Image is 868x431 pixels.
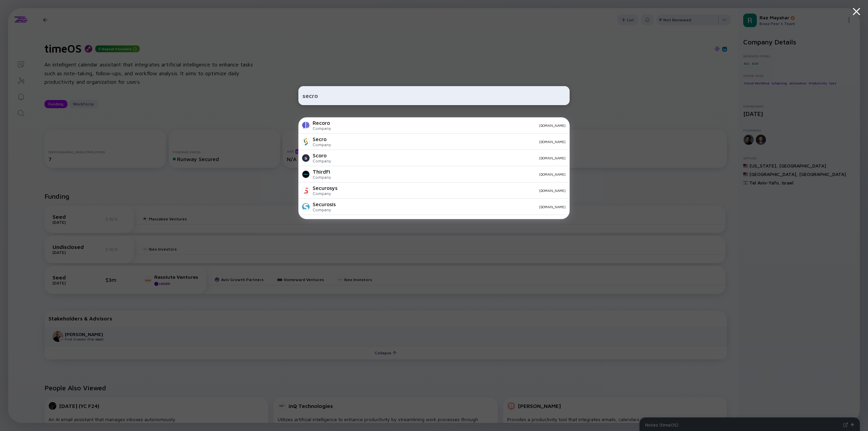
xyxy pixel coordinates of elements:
[313,152,331,158] div: Scoro
[336,123,566,128] div: [DOMAIN_NAME]
[336,172,566,176] div: [DOMAIN_NAME]
[313,191,337,196] div: Company
[313,158,331,163] div: Company
[313,142,331,147] div: Company
[313,175,331,180] div: Company
[313,120,331,126] div: Recoro
[343,189,566,193] div: [DOMAIN_NAME]
[313,126,331,131] div: Company
[341,205,566,209] div: [DOMAIN_NAME]
[336,140,566,144] div: [DOMAIN_NAME]
[313,136,331,142] div: Secro
[313,169,331,175] div: ThirdFi
[313,185,337,191] div: Securosys
[302,90,566,102] input: Search Company or Investor...
[336,156,566,160] div: [DOMAIN_NAME]
[313,201,336,207] div: Securosis
[313,217,337,223] div: Securonix
[313,207,336,212] div: Company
